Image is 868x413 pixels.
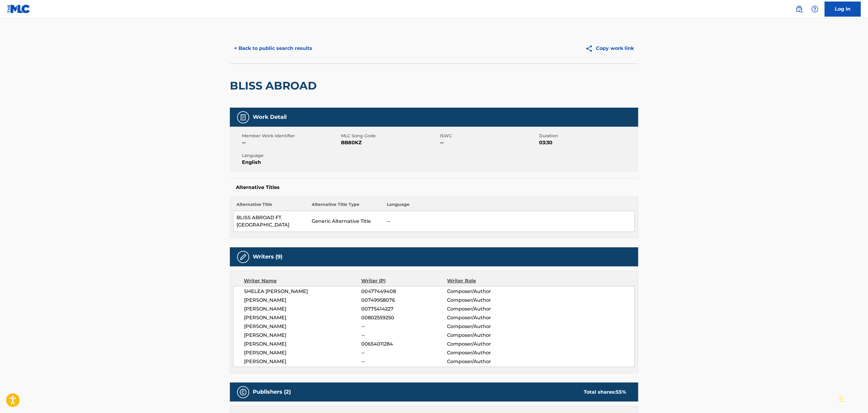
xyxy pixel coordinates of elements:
[233,201,309,211] th: Alternative Title
[825,2,861,17] a: Log In
[539,139,637,146] span: 03:30
[447,297,525,304] span: Composer/Author
[244,305,361,313] span: [PERSON_NAME]
[447,288,525,295] span: Composer/Author
[242,133,339,139] span: Member Work Identifier
[539,133,637,139] span: Duration
[242,159,339,166] span: English
[585,45,596,52] img: Copy work link
[447,305,525,313] span: Composer/Author
[581,41,638,56] button: Copy work link
[244,297,361,304] span: [PERSON_NAME]
[811,5,818,13] img: help
[244,288,361,295] span: SHELEA [PERSON_NAME]
[840,390,843,408] div: Drag
[361,297,447,304] span: 00749958076
[240,114,247,121] img: Work Detail
[240,253,247,261] img: Writers
[233,211,309,232] td: BLISS ABROAD FT. [GEOGRAPHIC_DATA]
[584,389,626,396] div: Total shares:
[341,133,439,139] span: MLC Song Code
[341,139,439,146] span: BB80KZ
[230,41,317,56] button: < Back to public search results
[244,314,361,321] span: [PERSON_NAME]
[447,332,525,339] span: Composer/Author
[616,389,626,395] span: 55 %
[244,349,361,356] span: [PERSON_NAME]
[244,358,361,365] span: [PERSON_NAME]
[244,332,361,339] span: [PERSON_NAME]
[384,201,635,211] th: Language
[242,139,339,146] span: --
[361,349,447,356] span: --
[361,332,447,339] span: --
[242,152,339,159] span: Language
[809,3,821,15] div: Help
[793,3,805,15] a: Public Search
[244,340,361,348] span: [PERSON_NAME]
[447,358,525,365] span: Composer/Author
[796,5,803,13] img: search
[440,133,538,139] span: ISWC
[309,201,384,211] th: Alternative Title Type
[7,5,31,13] img: MLC Logo
[244,277,361,285] div: Writer Name
[253,389,291,395] h5: Publishers (2)
[447,349,525,356] span: Composer/Author
[440,139,538,146] span: --
[240,389,247,396] img: Publishers
[447,277,525,285] div: Writer Role
[838,384,868,413] iframe: Chat Widget
[361,358,447,365] span: --
[447,340,525,348] span: Composer/Author
[253,253,282,260] h5: Writers (9)
[447,314,525,321] span: Composer/Author
[309,211,384,232] td: Generic Alternative Title
[230,79,320,93] h2: BLISS ABROAD
[361,277,447,285] div: Writer IPI
[361,305,447,313] span: 00775414227
[384,211,635,232] td: --
[361,340,447,348] span: 00654011284
[447,323,525,330] span: Composer/Author
[236,184,632,190] h5: Alternative Titles
[361,314,447,321] span: 00802559250
[253,114,287,121] h5: Work Detail
[361,288,447,295] span: 00477449408
[361,323,447,330] span: --
[244,323,361,330] span: [PERSON_NAME]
